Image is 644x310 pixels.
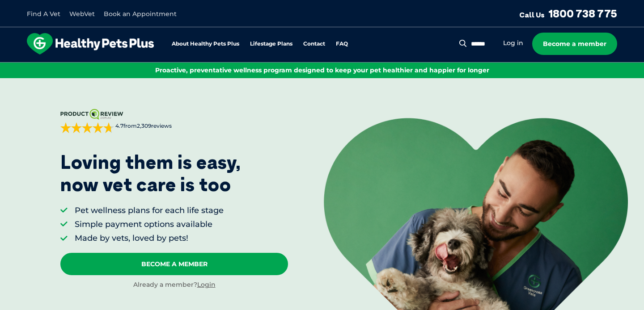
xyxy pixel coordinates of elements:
[114,122,172,130] span: from
[60,151,241,196] p: Loving them is easy, now vet care is too
[60,281,288,289] div: Already a member?
[75,219,224,230] li: Simple payment options available
[60,253,288,275] a: Become A Member
[137,122,172,129] span: 2,309 reviews
[115,122,123,129] strong: 4.7
[60,109,288,133] a: 4.7from2,309reviews
[75,233,224,244] li: Made by vets, loved by pets!
[197,281,216,289] a: Login
[75,205,224,216] li: Pet wellness plans for each life stage
[60,122,114,133] div: 4.7 out of 5 stars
